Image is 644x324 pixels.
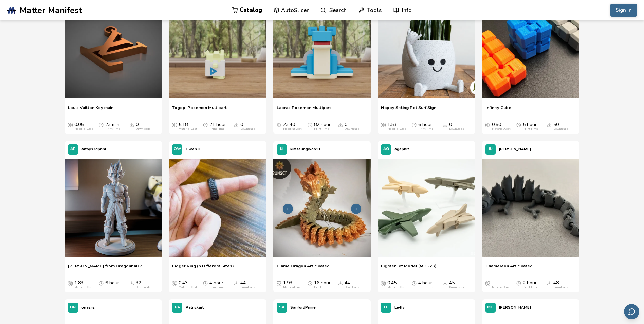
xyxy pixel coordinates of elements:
[553,127,568,131] div: Downloads
[387,122,406,131] div: 1.53
[283,280,301,289] div: 1.93
[20,5,82,15] span: Matter Manifest
[449,286,464,289] div: Downloads
[277,105,331,115] a: Lapras Pokemon Multipart
[129,122,134,127] span: Downloads
[174,147,181,151] span: OW
[277,122,281,127] span: Average Cost
[74,127,93,131] div: Material Cost
[280,147,283,151] span: KI
[105,127,120,131] div: Print Time
[209,127,224,131] div: Print Time
[381,105,436,115] a: Happy Sitting Pot Surf Sign
[99,122,104,127] span: Average Print Time
[492,280,497,286] span: —
[485,280,490,286] span: Average Cost
[345,280,360,289] div: 44
[74,280,93,289] div: 1.83
[516,280,521,286] span: Average Print Time
[172,122,177,127] span: Average Cost
[387,127,406,131] div: Material Cost
[338,122,343,127] span: Downloads
[547,280,552,286] span: Downloads
[381,122,386,127] span: Average Cost
[105,122,120,131] div: 23 min
[553,280,568,289] div: 48
[338,280,343,286] span: Downloads
[485,122,490,127] span: Average Cost
[186,146,201,153] p: OwenTF
[412,280,417,286] span: Average Print Time
[449,127,464,131] div: Downloads
[81,146,106,153] p: artoys3dprint
[394,304,405,311] p: Le4fy
[523,280,538,289] div: 2 hour
[68,263,143,273] a: [PERSON_NAME] from Dragonball Z
[345,286,360,289] div: Downloads
[492,122,510,131] div: 0.90
[203,280,208,286] span: Average Print Time
[443,280,447,286] span: Downloads
[234,280,239,286] span: Downloads
[186,304,204,311] p: Patrickart
[283,286,301,289] div: Material Cost
[345,122,360,131] div: 0
[523,122,538,131] div: 5 hour
[418,122,433,131] div: 6 hour
[412,122,417,127] span: Average Print Time
[99,280,104,286] span: Average Print Time
[70,147,76,151] span: AR
[553,122,568,131] div: 50
[523,286,538,289] div: Print Time
[624,304,639,319] button: Send feedback via email
[381,280,386,286] span: Average Cost
[485,263,533,273] a: Chameleon Articulated
[136,127,151,131] div: Downloads
[68,105,113,115] a: Louis Vuitton Keychain
[74,122,93,131] div: 0.05
[387,286,406,289] div: Material Cost
[209,122,226,131] div: 21 hour
[381,263,437,273] a: Fighter Jet Model (MiG-23)
[499,146,531,153] p: [PERSON_NAME]
[105,280,120,289] div: 6 hour
[449,280,464,289] div: 45
[277,263,330,273] a: Flame Dragon Articulated
[383,147,389,151] span: AG
[136,122,151,131] div: 0
[179,122,197,131] div: 5.18
[314,127,329,131] div: Print Time
[209,286,224,289] div: Print Time
[240,286,255,289] div: Downloads
[487,305,494,310] span: MO
[418,127,433,131] div: Print Time
[308,280,312,286] span: Average Print Time
[485,105,511,115] a: Infinity Cube
[74,286,93,289] div: Material Cost
[68,280,73,286] span: Average Cost
[489,147,493,151] span: JU
[240,122,255,131] div: 0
[136,286,151,289] div: Downloads
[81,304,95,311] p: onasiis
[308,122,312,127] span: Average Print Time
[345,127,360,131] div: Downloads
[547,122,552,127] span: Downloads
[234,122,239,127] span: Downloads
[240,280,255,289] div: 44
[172,263,234,273] a: Fidget Ring (6 Different Sizes)
[499,304,531,311] p: [PERSON_NAME]
[179,280,197,289] div: 0.43
[179,286,197,289] div: Material Cost
[314,122,331,131] div: 82 hour
[283,122,301,131] div: 23.40
[175,305,180,310] span: PA
[172,105,227,115] span: Togepi Pokemon Multipart
[129,280,134,286] span: Downloads
[277,280,281,286] span: Average Cost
